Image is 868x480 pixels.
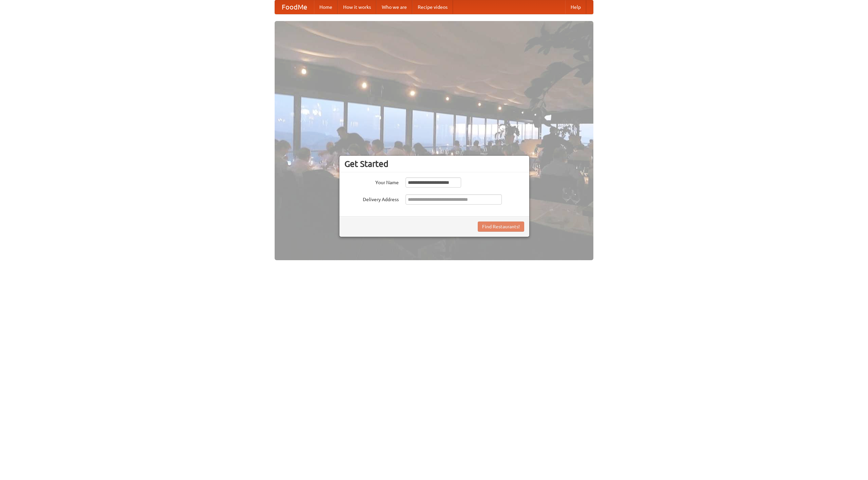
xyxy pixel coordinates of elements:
a: Home [314,0,338,14]
a: Recipe videos [412,0,453,14]
label: Delivery Address [344,194,399,203]
a: Who we are [376,0,412,14]
button: Find Restaurants! [478,222,524,232]
h3: Get Started [344,159,524,169]
a: FoodMe [275,0,314,14]
a: Help [565,0,586,14]
label: Your Name [344,177,399,186]
a: How it works [338,0,376,14]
